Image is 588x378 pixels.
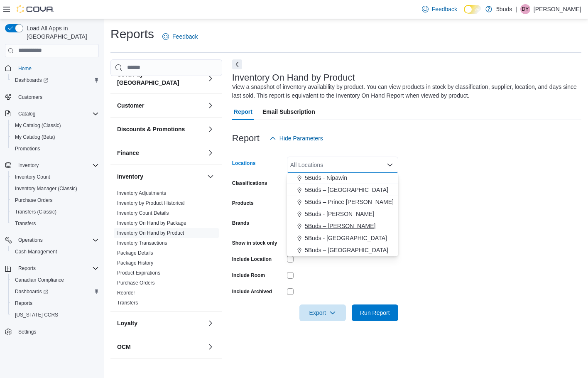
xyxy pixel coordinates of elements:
span: Product Expirations [117,270,160,276]
a: My Catalog (Beta) [12,132,59,142]
span: Inventory [18,162,39,169]
span: Feedback [172,32,198,41]
span: Reports [15,263,99,273]
button: 5Buds - Nipawin [287,172,398,184]
img: Cova [17,5,54,13]
span: Package Details [117,250,153,256]
button: Customer [117,101,204,110]
a: Customers [15,92,46,102]
h3: Discounts & Promotions [117,125,185,133]
a: Inventory Transactions [117,240,167,246]
span: DY [522,4,529,14]
a: Reports [12,298,36,308]
span: Washington CCRS [12,310,99,320]
a: My Catalog (Classic) [12,120,64,130]
button: Loyalty [206,318,216,328]
button: 5Buds – Prince [PERSON_NAME] [287,196,398,208]
span: Settings [15,326,99,337]
button: Loyalty [117,319,204,327]
a: Package Details [117,250,153,256]
span: Catalog [15,109,99,119]
span: Report [234,103,252,120]
a: Dashboards [8,74,102,86]
p: | [515,4,517,14]
button: 5Buds – [GEOGRAPHIC_DATA] [287,184,398,196]
span: Inventory On Hand by Product [117,230,184,236]
button: 5Buds – [GEOGRAPHIC_DATA] [287,244,398,256]
span: Home [15,63,99,74]
span: Inventory On Hand by Package [117,220,186,226]
button: Cova Pay [GEOGRAPHIC_DATA] [117,70,204,87]
span: Inventory Transactions [117,240,167,246]
span: Canadian Compliance [12,275,99,285]
span: [US_STATE] CCRS [15,312,58,318]
button: My Catalog (Classic) [8,120,102,131]
button: Inventory [117,172,204,181]
span: 5Buds – [GEOGRAPHIC_DATA] [305,246,388,254]
p: 5buds [496,4,512,14]
span: Purchase Orders [117,280,155,286]
button: Discounts & Promotions [206,124,216,134]
a: Transfers [117,300,138,306]
h1: Reports [110,26,154,42]
button: [US_STATE] CCRS [8,309,102,321]
span: 5Buds - Nipawin [305,174,347,182]
span: Inventory by Product Historical [117,200,185,206]
button: Inventory [15,160,42,170]
button: Canadian Compliance [8,274,102,286]
span: Inventory Adjustments [117,190,166,196]
button: Transfers (Classic) [8,206,102,218]
span: Email Subscription [262,103,315,120]
button: Inventory [2,160,102,171]
span: Purchase Orders [15,197,53,204]
button: Home [2,62,102,74]
button: Operations [15,235,46,245]
span: Hide Parameters [279,134,323,142]
button: Inventory [206,172,216,182]
span: Reports [12,298,99,308]
span: Canadian Compliance [15,277,64,283]
button: Settings [2,326,102,338]
button: Catalog [2,108,102,120]
button: Transfers [8,218,102,229]
div: Danielle Young [520,4,530,14]
span: Purchase Orders [12,195,99,205]
button: Inventory Manager (Classic) [8,183,102,194]
span: Transfers [15,220,36,227]
span: Reorder [117,290,135,296]
h3: Report [232,133,260,143]
a: Promotions [12,144,44,154]
label: Include Location [232,256,272,263]
nav: Complex example [5,59,99,360]
button: Reports [2,263,102,274]
label: Classifications [232,180,267,187]
span: 5Buds – [PERSON_NAME] [305,222,375,230]
span: Dashboards [15,288,48,295]
a: Reorder [117,290,135,296]
span: Promotions [15,145,40,152]
label: Include Room [232,272,265,279]
h3: Finance [117,149,139,157]
button: Cash Management [8,246,102,258]
button: 5Buds – [PERSON_NAME] [287,220,398,232]
span: Run Report [360,309,390,317]
button: Finance [117,149,204,157]
button: Promotions [8,143,102,155]
a: [US_STATE] CCRS [12,310,61,320]
button: Close list of options [387,162,393,168]
a: Dashboards [12,75,51,85]
label: Show in stock only [232,240,277,246]
label: Products [232,200,254,206]
h3: OCM [117,343,131,351]
h3: Inventory On Hand by Product [232,73,355,83]
span: My Catalog (Classic) [15,122,61,129]
button: Purchase Orders [8,194,102,206]
span: 5Buds – Prince [PERSON_NAME] [305,198,394,206]
a: Package History [117,260,153,266]
a: Home [15,64,35,74]
button: Next [232,59,242,69]
button: OCM [206,342,216,352]
label: Locations [232,160,256,167]
span: Dashboards [12,75,99,85]
h3: Loyalty [117,319,137,327]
